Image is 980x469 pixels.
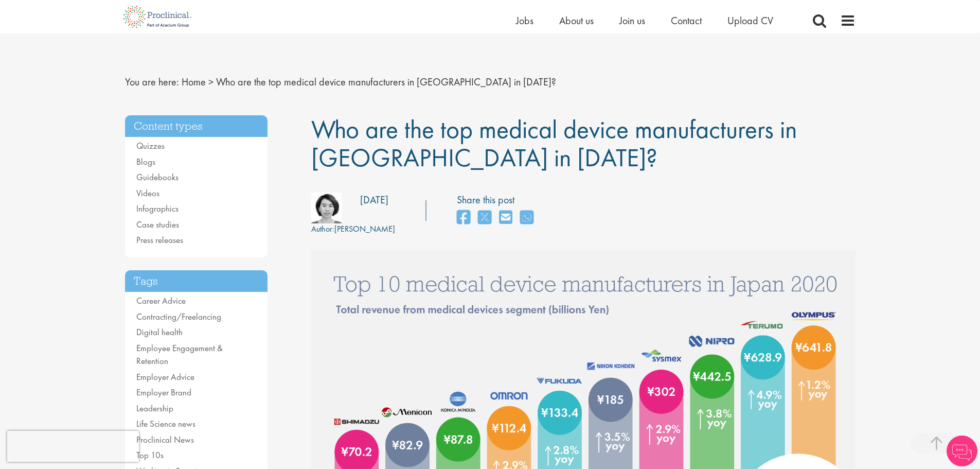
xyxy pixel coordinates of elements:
img: 801bafe2-1c15-4c35-db46-08d8757b2c12 [311,193,342,223]
a: Proclinical News [136,434,194,445]
div: [PERSON_NAME] [311,223,395,235]
a: Case studies [136,219,179,230]
a: breadcrumb link [182,75,206,89]
a: Blogs [136,156,155,167]
a: share on twitter [478,207,491,229]
a: Contracting/Freelancing [136,311,221,322]
a: Top 10s [136,449,164,461]
a: Guidebooks [136,171,179,183]
label: Share this post [457,193,539,207]
a: share on facebook [457,207,470,229]
span: You are here: [125,75,179,89]
h3: Tags [125,270,268,292]
img: Chatbot [947,436,977,466]
a: Career Advice [136,295,186,306]
span: > [208,75,213,89]
span: Author: [311,223,334,234]
a: Employer Advice [136,371,194,383]
a: Employee Engagement & Retention [136,342,223,367]
a: Leadership [136,403,173,414]
a: Infographics [136,203,179,214]
a: share on whats app [520,207,533,229]
a: share on email [499,207,512,229]
a: Videos [136,187,159,199]
a: Jobs [516,14,533,27]
span: Who are the top medical device manufacturers in [GEOGRAPHIC_DATA] in [DATE]? [311,113,797,174]
a: Upload CV [727,14,773,27]
h3: Content types [125,115,268,137]
a: Life Science news [136,418,195,429]
a: About us [559,14,594,27]
a: Contact [671,14,702,27]
span: Who are the top medical device manufacturers in [GEOGRAPHIC_DATA] in [DATE]? [216,75,556,89]
a: Digital health [136,326,183,338]
a: Employer Brand [136,387,191,398]
a: Quizzes [136,140,165,151]
div: [DATE] [360,193,388,207]
iframe: reCAPTCHA [7,431,139,462]
a: Press releases [136,234,183,246]
a: Join us [619,14,645,27]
